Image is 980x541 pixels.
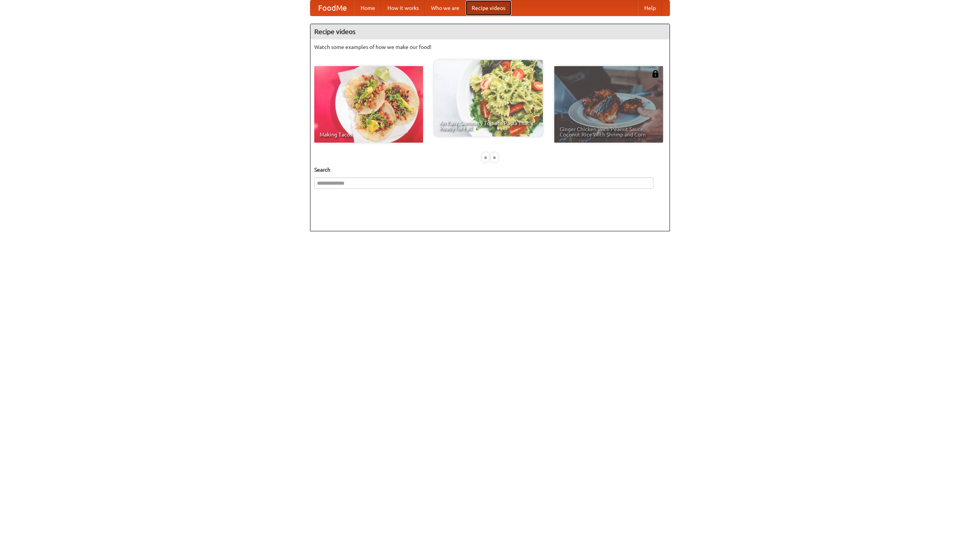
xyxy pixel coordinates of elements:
h4: Recipe videos [310,24,670,39]
span: Making Tacos [320,132,418,137]
a: An Easy, Summery Tomato Pasta That's Ready for Fall [434,60,543,136]
div: » [491,153,498,162]
a: Home [354,0,381,16]
a: How it works [381,0,425,16]
img: 483408.png [652,70,659,78]
a: Help [638,0,662,16]
span: An Easy, Summery Tomato Pasta That's Ready for Fall [439,120,537,131]
a: Recipe videos [465,0,511,16]
p: Watch some examples of how we make our food! [314,43,666,51]
a: Who we are [425,0,465,16]
h5: Search [314,166,666,174]
a: Making Tacos [314,66,423,143]
a: FoodMe [310,0,354,16]
div: « [482,153,489,162]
